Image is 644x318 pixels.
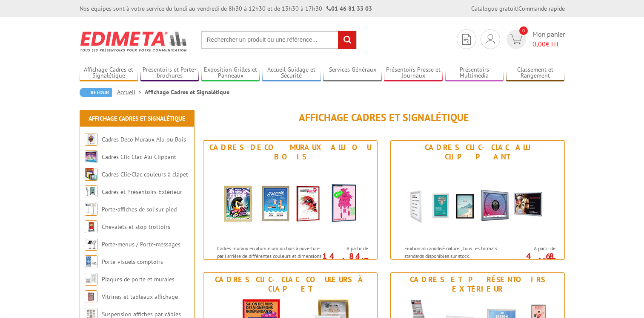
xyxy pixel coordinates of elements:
span: A partir de [325,245,368,252]
div: | [471,4,565,13]
a: Retour [80,88,112,97]
div: Cadres Deco Muraux Alu ou Bois [206,143,375,162]
img: Plaques de porte et murales [85,273,97,286]
a: Porte-visuels comptoirs [102,258,163,266]
div: Cadres et Présentoirs Extérieur [393,275,562,294]
a: Porte-affiches de sol sur pied [102,205,177,213]
span: 0 [519,26,528,35]
a: Suspension affiches par câbles [102,310,181,318]
a: Cadres Clic-Clac Alu Clippant Cadres Clic-Clac Alu Clippant Finition alu anodisé naturel, tous le... [390,140,565,260]
a: Accueil [117,88,145,96]
img: Cadres Deco Muraux Alu ou Bois [85,133,97,146]
p: 4.68 € [508,254,555,264]
a: Classement et Rangement [506,66,565,80]
a: Affichage Cadres et Signalétique [89,115,185,122]
a: Cadres et Présentoirs Extérieur [102,188,182,196]
li: Affichage Cadres et Signalétique [145,88,229,96]
a: Présentoirs et Porte-brochures [140,66,199,80]
a: Chevalets et stop trottoirs [102,223,170,231]
a: Présentoirs Multimédia [445,66,504,80]
p: Cadres muraux en aluminium ou bois à ouverture par l'arrière de différentes couleurs et dimension... [217,245,323,274]
img: Edimeta [80,26,188,57]
p: Finition alu anodisé naturel, tous les formats standards disponibles sur stock. [404,245,510,259]
img: Cadres Clic-Clac couleurs à clapet [85,168,97,181]
h1: Affichage Cadres et Signalétique [203,112,565,123]
a: Porte-menus / Porte-messages [102,240,180,248]
a: Vitrines et tableaux affichage [102,293,178,301]
img: devis rapide [486,34,495,44]
img: Cadres et Présentoirs Extérieur [85,185,97,198]
a: Services Généraux [323,66,382,80]
a: Accueil Guidage et Sécurité [262,66,321,80]
span: Mon panier [532,29,565,49]
a: devis rapide 0 Mon panier 0,00€ HT [504,29,565,49]
span: € HT [532,39,565,49]
a: Plaques de porte et murales [102,275,175,283]
a: Cadres Clic-Clac Alu Clippant [102,153,176,161]
img: devis rapide [462,34,471,45]
sup: HT [549,256,555,263]
a: Cadres Clic-Clac couleurs à clapet [102,171,188,178]
strong: 01 46 81 33 03 [326,5,372,12]
input: Rechercher un produit ou une référence... [201,31,357,49]
img: Cadres Deco Muraux Alu ou Bois [212,164,369,240]
a: Catalogue gratuit [471,5,517,12]
img: Chevalets et stop trottoirs [85,220,97,233]
a: Affichage Cadres et Signalétique [80,66,138,80]
img: devis rapide [510,35,522,44]
span: 0,00 [532,40,546,48]
a: Cadres Deco Muraux Alu ou Bois Cadres Deco Muraux Alu ou Bois Cadres muraux en aluminium ou bois ... [203,140,378,260]
img: Porte-affiches de sol sur pied [85,203,97,216]
img: Cadres Clic-Clac Alu Clippant [399,164,556,240]
a: Présentoirs Presse et Journaux [384,66,443,80]
a: Commande rapide [518,5,565,12]
img: Porte-visuels comptoirs [85,255,97,268]
a: Cadres Deco Muraux Alu ou Bois [102,136,186,143]
a: Exposition Grilles et Panneaux [201,66,260,80]
img: Cadres Clic-Clac Alu Clippant [85,150,97,163]
div: Nos équipes sont à votre service du lundi au vendredi de 8h30 à 12h30 et de 13h30 à 17h30 [80,4,372,13]
div: Cadres Clic-Clac couleurs à clapet [206,275,375,294]
input: rechercher [338,31,356,49]
img: Vitrines et tableaux affichage [85,290,97,303]
sup: HT [362,256,368,263]
img: Porte-menus / Porte-messages [85,238,97,251]
div: Cadres Clic-Clac Alu Clippant [393,143,562,162]
span: A partir de [512,245,555,252]
p: 14.84 € [321,254,368,264]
